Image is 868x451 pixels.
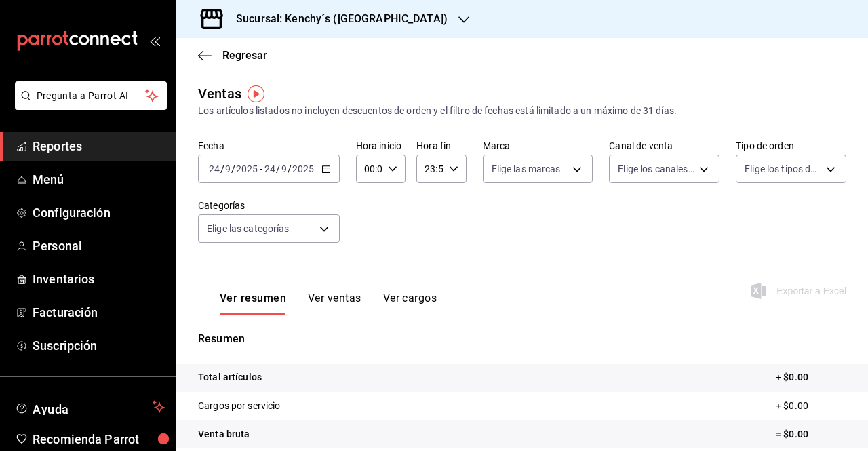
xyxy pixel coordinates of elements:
input: -- [224,163,231,174]
label: Canal de venta [609,141,719,151]
label: Hora inicio [356,141,406,151]
span: Ayuda [33,399,147,415]
div: Los artículos listados no incluyen descuentos de orden y el filtro de fechas está limitado a un m... [198,104,846,118]
label: Tipo de orden [736,141,846,151]
a: Pregunta a Parrot AI [9,98,167,113]
input: ---- [235,163,258,174]
p: Venta bruta [198,427,250,442]
span: / [220,163,224,174]
button: Pregunta a Parrot AI [15,81,167,110]
span: Regresar [222,49,267,62]
span: Elige las categorías [207,222,290,235]
label: Categorías [198,201,340,210]
button: Ver cargos [383,292,437,315]
p: = $0.00 [776,427,846,442]
span: / [276,163,280,174]
input: -- [208,163,220,174]
span: Elige los tipos de orden [745,162,821,176]
span: Reportes [33,137,165,155]
div: navigation tabs [220,292,437,315]
span: - [260,163,262,174]
p: Cargos por servicio [198,399,281,413]
button: Regresar [198,49,267,62]
span: Configuración [33,203,165,222]
span: Inventarios [33,270,165,288]
span: / [288,163,292,174]
span: / [231,163,235,174]
label: Hora fin [416,141,466,151]
h3: Sucursal: Kenchy´s ([GEOGRAPHIC_DATA]) [225,11,448,27]
span: Suscripción [33,336,165,355]
button: open_drawer_menu [149,35,160,46]
span: Elige los canales de venta [618,162,694,176]
label: Marca [483,141,593,151]
p: + $0.00 [776,370,846,385]
span: Menú [33,170,165,189]
p: Total artículos [198,370,262,385]
button: Ver resumen [220,292,286,315]
span: Recomienda Parrot [33,430,165,448]
input: -- [264,163,276,174]
p: Resumen [198,331,846,347]
input: -- [281,163,288,174]
button: Ver ventas [308,292,361,315]
span: Pregunta a Parrot AI [37,89,146,103]
span: Facturación [33,303,165,321]
input: ---- [292,163,315,174]
img: Tooltip marker [248,85,264,102]
div: Ventas [198,83,241,104]
label: Fecha [198,141,340,151]
span: Elige las marcas [492,162,561,176]
p: + $0.00 [776,399,846,413]
span: Personal [33,237,165,255]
